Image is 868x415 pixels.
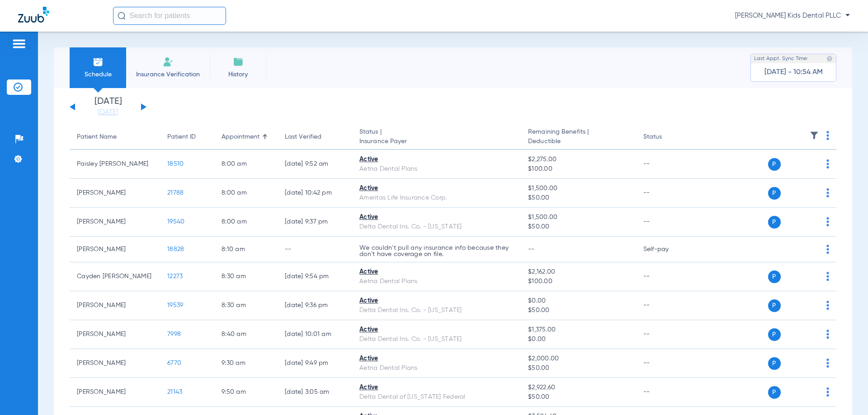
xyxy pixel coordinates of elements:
[70,291,160,320] td: [PERSON_NAME]
[359,392,514,402] div: Delta Dental of [US_STATE] Federal
[167,389,182,395] span: 21143
[528,155,628,164] span: $2,275.00
[528,306,628,315] span: $50.00
[826,188,829,197] img: group-dot-blue.svg
[222,132,270,142] div: Appointment
[826,131,829,140] img: group-dot-blue.svg
[285,132,345,142] div: Last Verified
[636,237,697,262] td: Self-pay
[352,125,521,150] th: Status |
[636,208,697,237] td: --
[167,219,184,225] span: 19540
[222,132,259,142] div: Appointment
[18,7,49,23] img: Zuub Logo
[359,137,514,146] span: Insurance Payer
[359,383,514,392] div: Active
[528,222,628,232] span: $50.00
[70,208,160,237] td: [PERSON_NAME]
[359,245,514,257] p: We couldn’t pull any insurance info because they don’t have coverage on file.
[214,237,278,262] td: 8:10 AM
[768,187,781,200] span: P
[359,193,514,203] div: Ameritas Life Insurance Corp.
[768,216,781,228] span: P
[823,372,868,415] div: Chat Widget
[636,125,697,150] th: Status
[528,354,628,364] span: $2,000.00
[167,273,183,280] span: 12273
[167,190,184,196] span: 21788
[768,328,781,341] span: P
[359,277,514,286] div: Aetna Dental Plans
[70,262,160,291] td: Cayden [PERSON_NAME]
[528,246,535,252] span: --
[118,12,126,20] img: Search Icon
[77,132,117,142] div: Patient Name
[636,291,697,320] td: --
[768,270,781,283] span: P
[528,296,628,306] span: $0.00
[768,299,781,312] span: P
[93,56,104,67] img: Schedule
[76,70,119,79] span: Schedule
[70,378,160,407] td: [PERSON_NAME]
[528,213,628,222] span: $1,500.00
[528,267,628,277] span: $2,162.00
[768,158,781,171] span: P
[167,161,184,167] span: 18510
[528,325,628,335] span: $1,375.00
[167,302,183,308] span: 19539
[214,262,278,291] td: 8:30 AM
[521,125,636,150] th: Remaining Benefits |
[278,179,352,208] td: [DATE] 10:42 PM
[528,277,628,286] span: $100.00
[636,378,697,407] td: --
[81,97,135,117] li: [DATE]
[278,208,352,237] td: [DATE] 9:37 PM
[133,70,203,79] span: Insurance Verification
[214,320,278,349] td: 8:40 AM
[768,386,781,399] span: P
[214,378,278,407] td: 9:50 AM
[359,184,514,193] div: Active
[636,349,697,378] td: --
[278,291,352,320] td: [DATE] 9:36 PM
[70,150,160,179] td: Paisley [PERSON_NAME]
[528,392,628,402] span: $50.00
[636,320,697,349] td: --
[167,246,184,252] span: 18828
[70,320,160,349] td: [PERSON_NAME]
[278,237,352,262] td: --
[214,349,278,378] td: 9:30 AM
[810,131,819,140] img: filter.svg
[70,237,160,262] td: [PERSON_NAME]
[768,357,781,370] span: P
[826,245,829,254] img: group-dot-blue.svg
[826,359,829,368] img: group-dot-blue.svg
[528,137,628,146] span: Deductible
[77,132,153,142] div: Patient Name
[636,179,697,208] td: --
[826,272,829,281] img: group-dot-blue.svg
[359,364,514,373] div: Aetna Dental Plans
[113,7,226,25] input: Search for patients
[70,179,160,208] td: [PERSON_NAME]
[826,217,829,226] img: group-dot-blue.svg
[528,193,628,203] span: $50.00
[214,150,278,179] td: 8:00 AM
[167,132,207,142] div: Patient ID
[285,132,321,142] div: Last Verified
[528,184,628,193] span: $1,500.00
[278,349,352,378] td: [DATE] 9:49 PM
[214,208,278,237] td: 8:00 AM
[735,11,850,20] span: [PERSON_NAME] Kids Dental PLLC
[636,150,697,179] td: --
[81,108,135,117] a: [DATE]
[636,262,697,291] td: --
[826,56,833,62] img: last sync help info
[214,291,278,320] td: 8:30 AM
[826,301,829,310] img: group-dot-blue.svg
[233,56,244,67] img: History
[359,354,514,364] div: Active
[528,364,628,373] span: $50.00
[163,56,174,67] img: Manual Insurance Verification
